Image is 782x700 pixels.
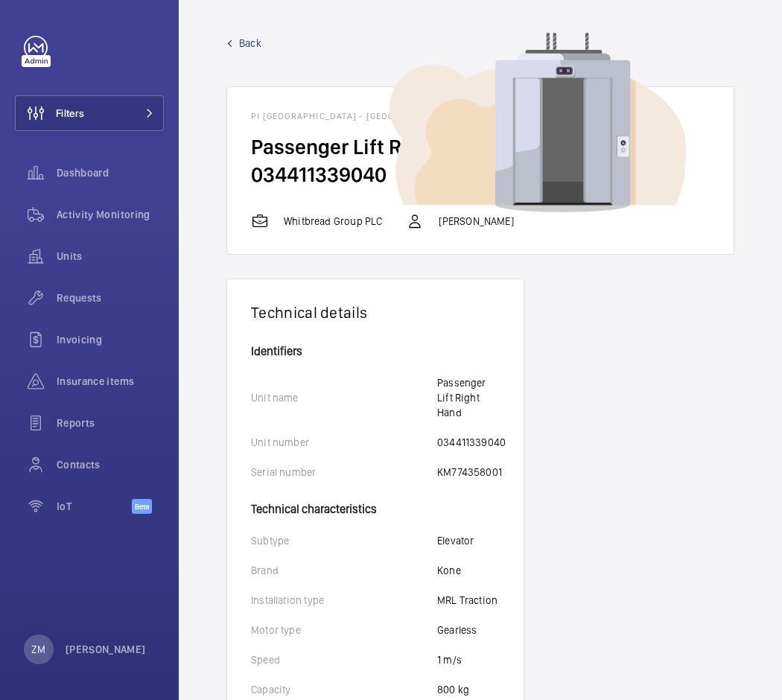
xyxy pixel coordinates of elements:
p: [PERSON_NAME] [66,642,146,657]
p: Brand [251,563,437,578]
p: 1 m/s [437,652,462,667]
p: Serial number [251,465,437,480]
span: Units [57,249,164,264]
p: Motor type [251,623,437,637]
img: device image [390,33,686,213]
p: Elevator [437,533,474,548]
span: Reports [57,416,164,430]
p: Installation type [251,593,437,608]
h2: 034411339040 [251,161,710,188]
p: Capacity [251,682,437,697]
p: Speed [251,652,437,667]
span: Insurance items [57,374,164,389]
p: Subtype [251,533,437,548]
span: Back [239,36,261,51]
h1: PI [GEOGRAPHIC_DATA] - [GEOGRAPHIC_DATA], [STREET_ADDRESS] EALING [251,111,710,121]
h4: Identifiers [251,346,500,357]
button: Filters [15,95,164,131]
p: [PERSON_NAME] [439,214,513,229]
span: IoT [57,499,132,514]
p: Unit name [251,390,437,405]
p: Kone [437,563,461,578]
p: KM774358001 [437,465,502,480]
p: MRL Traction [437,593,498,608]
p: Unit number [251,435,437,450]
h2: Passenger Lift Right Hand [251,133,710,161]
h1: Technical details [251,303,500,322]
p: Gearless [437,623,477,637]
span: Invoicing [57,332,164,347]
span: Requests [57,290,164,305]
span: Beta [132,499,152,514]
p: ZM [31,642,45,657]
span: Contacts [57,457,164,472]
h4: Technical characteristics [251,494,500,515]
p: Passenger Lift Right Hand [437,375,500,420]
span: Dashboard [57,165,164,180]
span: Activity Monitoring [57,207,164,222]
p: Whitbread Group PLC [284,214,382,229]
span: Filters [56,106,84,121]
p: 034411339040 [437,435,506,450]
p: 800 kg [437,682,469,697]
